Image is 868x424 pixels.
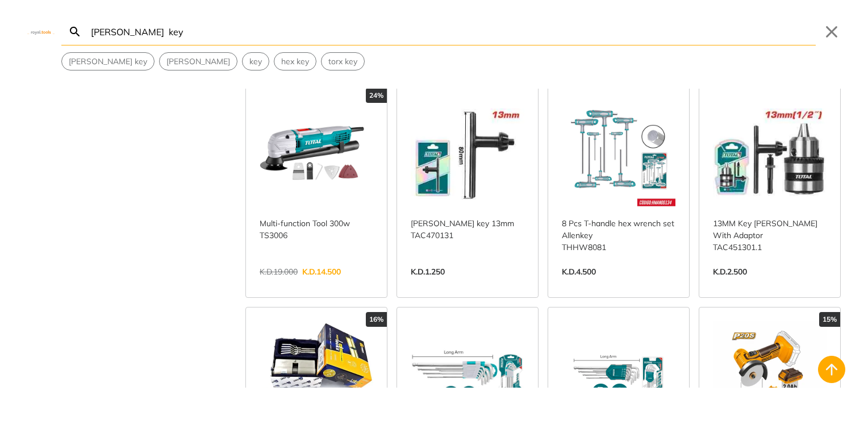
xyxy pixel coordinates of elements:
button: Select suggestion: torx key [322,53,364,70]
img: Close [27,29,55,34]
svg: Search [68,25,82,39]
svg: Back to top [823,360,841,379]
button: Select suggestion: hex key [274,53,316,70]
div: 15% [819,312,840,327]
button: Back to top [818,356,845,383]
button: Select suggestion: key [243,53,269,70]
div: Suggestion: allen [159,52,237,70]
div: Suggestion: torx key [321,52,365,70]
div: 16% [366,312,387,327]
span: hex key [281,56,309,68]
div: 24% [366,88,387,103]
button: Select suggestion: allen key [62,53,154,70]
span: [PERSON_NAME] [166,56,230,68]
span: [PERSON_NAME] key [69,56,147,68]
button: Select suggestion: allen [160,53,237,70]
div: Suggestion: key [242,52,269,70]
div: Suggestion: allen key [61,52,155,70]
span: torx key [328,56,357,68]
span: key [249,56,262,68]
button: Close [823,23,841,41]
input: Search… [89,18,816,45]
div: Suggestion: hex key [274,52,316,70]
